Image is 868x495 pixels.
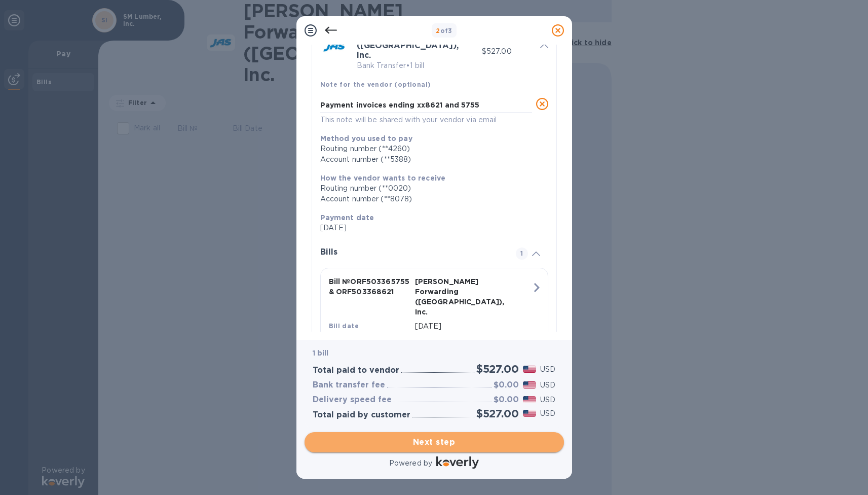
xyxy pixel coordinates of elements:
p: [DATE] [415,321,532,332]
h2: $527.00 [476,407,519,420]
h3: $0.00 [494,395,519,405]
div: [PERSON_NAME] Forwarding ([GEOGRAPHIC_DATA]), Inc.Bank Transfer•1 billTotal$527.00Note for the ve... [320,22,548,126]
div: Account number (**5388) [320,154,540,165]
div: Account number (**8078) [320,194,540,204]
h3: Total paid to vendor [313,366,399,375]
span: Next step [313,436,556,448]
p: USD [540,395,555,405]
b: Bill date [329,322,359,330]
b: Note for the vendor (optional) [320,81,431,88]
p: This note will be shared with your vendor via email [320,114,532,126]
p: $527.00 [482,46,532,57]
img: USD [523,366,537,373]
p: [PERSON_NAME] Forwarding ([GEOGRAPHIC_DATA]), Inc. [415,276,497,317]
p: USD [540,380,555,391]
h3: Delivery speed fee [313,395,392,405]
img: Logo [436,456,479,469]
p: Powered by [389,458,432,469]
h3: Bills [320,247,504,257]
p: Bank Transfer • 1 bill [357,60,474,71]
b: How the vendor wants to receive [320,174,446,182]
img: USD [523,396,537,403]
img: USD [523,410,537,417]
p: [DATE] [320,223,540,233]
h3: Total paid by customer [313,410,410,420]
p: USD [540,364,555,375]
button: Bill №ORF503365755 & ORF503368621[PERSON_NAME] Forwarding ([GEOGRAPHIC_DATA]), Inc.Bill date[DATE] [320,268,548,355]
p: Bill № ORF503365755 & ORF503368621 [329,276,411,297]
span: 2 [436,27,440,34]
b: Payment date [320,214,374,222]
b: of 3 [436,27,452,34]
b: 1 bill [313,349,329,357]
h3: $0.00 [494,380,519,390]
button: Next step [305,432,564,452]
h3: Bank transfer fee [313,380,385,390]
img: USD [523,381,537,388]
b: Method you used to pay [320,134,412,143]
span: 1 [516,247,528,260]
div: Routing number (**4260) [320,144,540,154]
h2: $527.00 [476,363,519,375]
p: USD [540,408,555,419]
div: Routing number (**0020) [320,183,540,194]
textarea: Payment invoices ending xx8621 and 5755 [320,101,532,109]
